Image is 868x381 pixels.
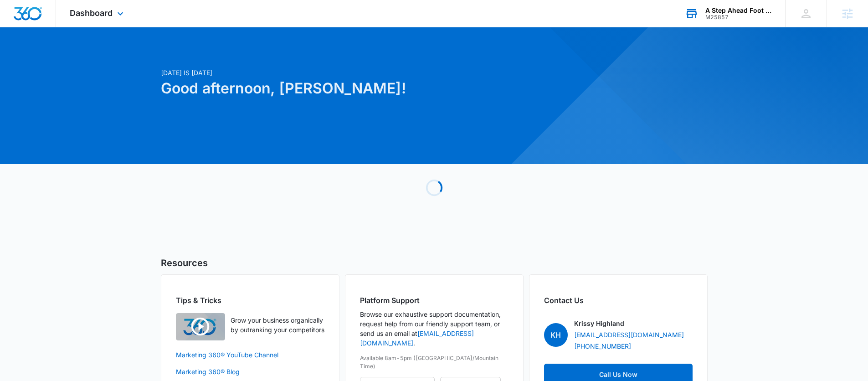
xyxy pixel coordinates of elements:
[705,14,772,21] div: account id
[360,309,508,348] p: Browse our exhaustive support documentation, request help from our friendly support team, or send...
[360,295,508,306] h2: Platform Support
[176,295,324,306] h2: Tips & Tricks
[176,313,225,340] img: Quick Overview Video
[574,330,684,340] a: [EMAIL_ADDRESS][DOMAIN_NAME]
[161,77,522,99] h1: Good afternoon, [PERSON_NAME]!
[176,350,324,360] a: Marketing 360® YouTube Channel
[231,315,324,335] p: Grow your business organically by outranking your competitors
[574,319,624,328] p: Krissy Highland
[705,7,772,14] div: account name
[70,8,113,18] span: Dashboard
[161,256,708,270] h5: Resources
[360,354,508,371] p: Available 8am-5pm ([GEOGRAPHIC_DATA]/Mountain Time)
[161,68,522,77] p: [DATE] is [DATE]
[176,367,324,376] a: Marketing 360® Blog
[544,295,693,306] h2: Contact Us
[574,341,631,351] a: [PHONE_NUMBER]
[544,323,568,347] span: KH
